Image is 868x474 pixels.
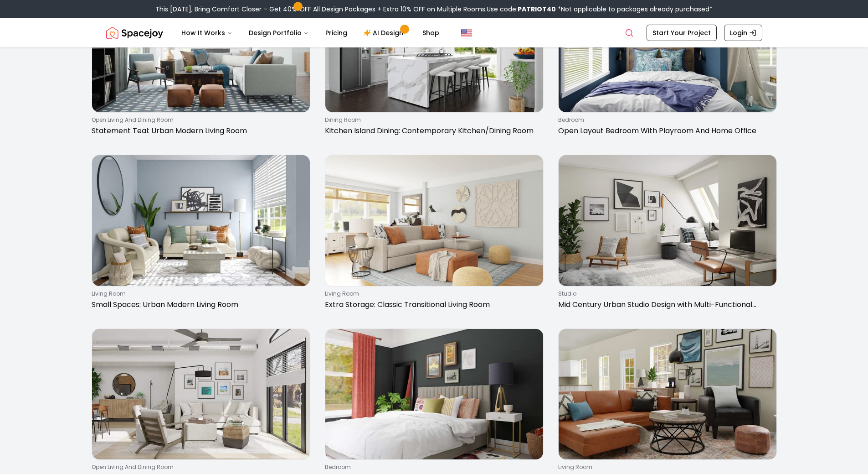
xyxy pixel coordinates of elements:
a: Small Spaces: Urban Modern Living Roomliving roomSmall Spaces: Urban Modern Living Room [92,155,310,314]
p: Open Layout Bedroom With Playroom And Home Office [558,125,773,136]
button: Design Portfolio [241,24,316,42]
a: Login [724,25,762,41]
img: Open Plan: Urban Modern Living and Dining Room [92,329,310,460]
b: PATRIOT40 [518,5,556,14]
a: Extra Storage: Classic Transitional Living Roomliving roomExtra Storage: Classic Transitional Liv... [325,155,544,314]
p: Small Spaces: Urban Modern Living Room [92,299,307,310]
p: studio [558,290,773,297]
span: *Not applicable to packages already purchased* [556,5,713,14]
p: dining room [325,116,540,124]
a: Pricing [318,24,354,42]
p: open living and dining room [92,116,307,124]
img: Spacejoy Logo [106,24,163,42]
nav: Main [174,24,447,42]
p: living room [325,290,540,297]
img: Small Spaces: Urban Modern Living Room [92,155,310,286]
button: How It Works [174,24,240,42]
img: Black & Grapefruit: Eclectic Transitional Bedroom [325,329,543,460]
a: AI Design [356,24,413,42]
a: Spacejoy [106,24,163,42]
img: Mid Century Urban Studio Design with Multi-Functional Space [559,155,776,286]
p: open living and dining room [92,464,307,471]
p: Kitchen Island Dining: Contemporary Kitchen/Dining Room [325,125,540,136]
p: bedroom [325,464,540,471]
p: living room [558,464,773,471]
p: living room [92,290,307,297]
a: Start Your Project [647,25,717,41]
img: Extra Storage: Classic Transitional Living Room [325,155,543,286]
p: bedroom [558,116,773,124]
a: Mid Century Urban Studio Design with Multi-Functional Space studioMid Century Urban Studio Design... [558,155,777,314]
img: Gallery Wall: Modern Rustic Living Room [559,329,776,460]
p: Mid Century Urban Studio Design with Multi-Functional Space [558,299,773,310]
p: Extra Storage: Classic Transitional Living Room [325,299,540,310]
p: Statement Teal: Urban Modern Living Room [92,125,307,136]
span: Use code: [487,5,556,14]
div: This [DATE], Bring Comfort Closer – Get 40% OFF All Design Packages + Extra 10% OFF on Multiple R... [155,5,713,14]
nav: Global [106,18,762,47]
a: Shop [415,24,447,42]
img: United States [461,27,472,38]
